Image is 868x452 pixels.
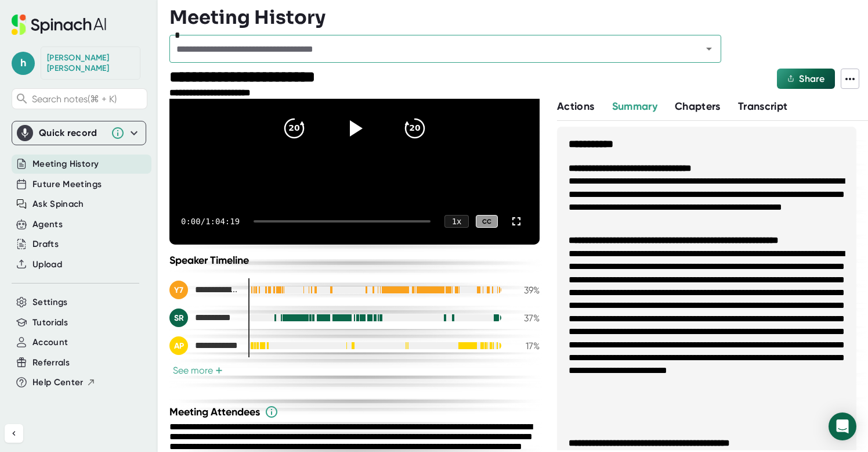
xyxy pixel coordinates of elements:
button: Summary [612,99,657,114]
span: Share [799,73,824,84]
button: Open [701,41,717,57]
span: Actions [557,100,594,113]
button: Actions [557,99,594,114]
div: 1 x [444,215,469,228]
div: Quick record [39,127,105,139]
span: Summary [612,100,657,113]
button: Drafts [32,238,59,251]
button: Collapse sidebar [5,424,23,443]
span: h [12,52,35,75]
div: 0:00 / 1:04:19 [181,217,240,226]
div: Harry Zhang [47,53,134,73]
div: Meeting Attendees [169,405,542,419]
button: Ask Spinach [32,198,84,211]
div: CC [476,215,498,228]
button: Transcript [738,99,788,114]
button: Share [777,69,835,89]
button: See more+ [169,364,226,376]
button: Upload [32,258,62,271]
div: Open Intercom Messenger [829,412,856,440]
span: + [215,366,223,375]
div: Aakash Patel [169,336,239,355]
div: Quick record [17,121,141,145]
div: SR [169,308,188,327]
h3: Meeting History [169,6,325,28]
button: Account [32,336,68,349]
div: Speaker Timeline [169,254,540,267]
button: Tutorials [32,316,68,329]
span: Help Center [32,376,84,389]
div: Syed Rizvi [169,308,239,327]
button: Help Center [32,376,96,389]
div: YSM TEMP060 710 [169,281,239,299]
span: Search notes (⌘ + K) [32,94,144,105]
div: AP [169,336,188,355]
span: Transcript [738,100,788,113]
button: Settings [32,296,68,309]
div: 37 % [511,313,540,324]
button: Meeting History [32,157,99,171]
div: 17 % [511,340,540,351]
button: Chapters [675,99,721,114]
button: Referrals [32,356,70,370]
span: Chapters [675,100,721,113]
button: Agents [32,218,63,231]
div: 39 % [511,285,540,296]
button: Future Meetings [32,178,102,191]
div: Y7 [169,281,188,299]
